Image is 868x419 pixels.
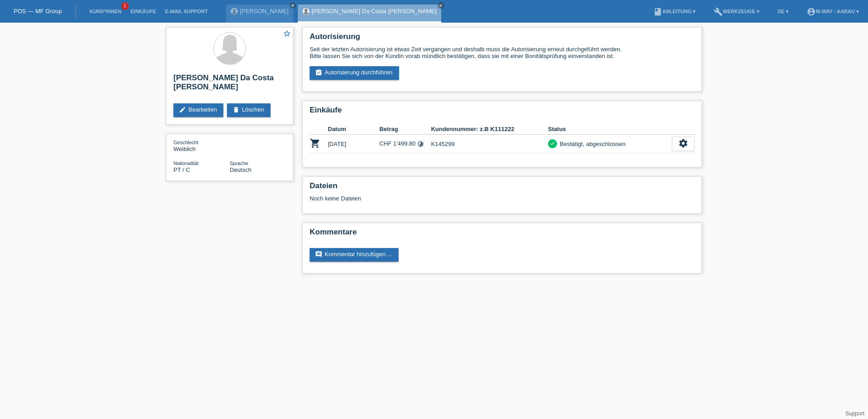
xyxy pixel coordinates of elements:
a: star_border [283,29,291,39]
i: comment [315,251,322,258]
th: Datum [328,124,380,135]
div: Bestätigt, abgeschlossen [557,139,626,149]
td: K145299 [431,135,548,153]
span: Deutsch [230,166,252,173]
i: POSP00026142 [310,138,321,149]
i: Fixe Raten (12 Raten) [417,141,424,147]
a: editBearbeiten [173,103,223,117]
i: check [549,140,556,146]
span: Portugal / C / 18.01.1996 [173,166,190,173]
i: account_circle [807,7,816,16]
i: close [291,3,295,8]
i: edit [179,106,186,113]
a: commentKommentar hinzufügen ... [310,248,399,262]
a: bookAnleitung ▾ [649,9,700,14]
h2: Dateien [310,181,695,195]
i: close [439,3,443,8]
a: Support [845,410,864,417]
i: settings [678,138,688,148]
a: DE ▾ [773,9,793,14]
th: Kundennummer: z.B K111222 [431,124,548,135]
a: E-Mail Support [161,9,212,14]
h2: Autorisierung [310,32,695,46]
i: star_border [283,29,291,38]
div: Noch keine Dateien [310,195,587,202]
h2: Einkäufe [310,106,695,119]
a: account_circlem-way - Aarau ▾ [802,9,863,14]
span: 1 [121,2,128,10]
i: build [714,7,723,16]
td: [DATE] [328,135,380,153]
div: Weiblich [173,139,230,152]
a: deleteLöschen [227,103,271,117]
i: assignment_turned_in [315,69,322,76]
a: Kund*innen [85,9,126,14]
a: close [438,2,444,9]
a: POS — MF Group [14,8,62,15]
i: book [653,7,662,16]
a: buildWerkzeuge ▾ [709,9,764,14]
td: CHF 1'499.80 [380,135,431,153]
a: [PERSON_NAME] [240,8,289,15]
div: Seit der letzten Autorisierung ist etwas Zeit vergangen und deshalb muss die Autorisierung erneut... [310,46,695,59]
span: Nationalität [173,161,198,166]
h2: [PERSON_NAME] Da Costa [PERSON_NAME] [173,73,286,96]
th: Betrag [380,124,431,135]
a: assignment_turned_inAutorisierung durchführen [310,66,399,80]
a: close [290,2,296,9]
a: [PERSON_NAME] Da Costa [PERSON_NAME] [312,8,437,15]
i: delete [232,106,240,113]
th: Status [548,124,672,135]
span: Geschlecht [173,140,198,145]
a: Einkäufe [126,9,160,14]
h2: Kommentare [310,228,695,241]
span: Sprache [230,161,248,166]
